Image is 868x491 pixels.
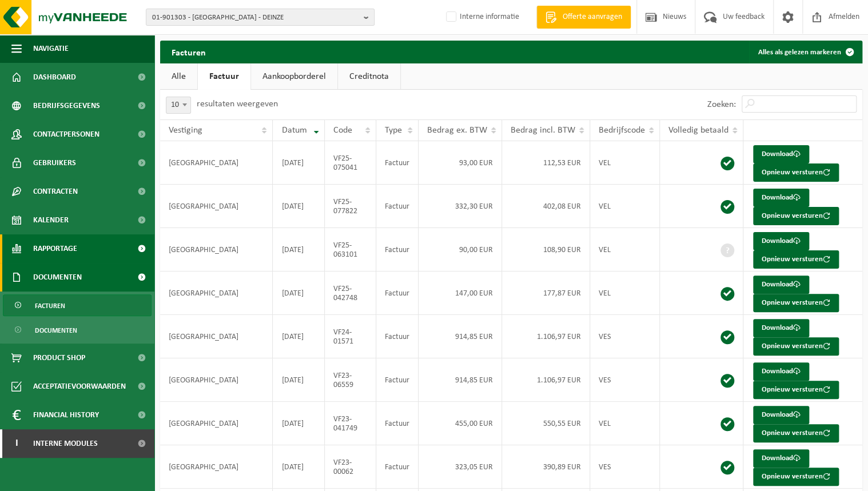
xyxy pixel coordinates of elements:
[419,445,502,489] td: 323,05 EUR
[376,402,419,445] td: Factuur
[33,63,76,91] span: Dashboard
[33,91,100,120] span: Bedrijfsgegevens
[753,362,809,381] a: Download
[419,141,502,185] td: 93,00 EUR
[419,402,502,445] td: 455,00 EUR
[325,185,376,228] td: VF25-077822
[160,141,273,185] td: [GEOGRAPHIC_DATA]
[376,358,419,402] td: Factuur
[33,234,77,263] span: Rapportage
[160,402,273,445] td: [GEOGRAPHIC_DATA]
[325,272,376,315] td: VF25-042748
[444,9,519,26] label: Interne informatie
[419,272,502,315] td: 147,00 EUR
[590,402,660,445] td: VEL
[536,6,631,29] a: Offerte aanvragen
[166,97,191,114] span: 10
[160,445,273,489] td: [GEOGRAPHIC_DATA]
[152,9,359,26] span: 01-901303 - [GEOGRAPHIC_DATA] - DEINZE
[33,206,69,234] span: Kalender
[502,445,590,489] td: 390,89 EUR
[160,272,273,315] td: [GEOGRAPHIC_DATA]
[502,141,590,185] td: 112,53 EUR
[325,315,376,358] td: VF24-01571
[281,126,306,135] span: Datum
[35,320,77,341] span: Documenten
[753,207,839,225] button: Opnieuw versturen
[560,11,625,23] span: Offerte aanvragen
[376,445,419,489] td: Factuur
[33,372,126,401] span: Acceptatievoorwaarden
[753,337,839,356] button: Opnieuw versturen
[419,315,502,358] td: 914,85 EUR
[376,185,419,228] td: Factuur
[599,126,645,135] span: Bedrijfscode
[749,41,861,63] button: Alles als gelezen markeren
[502,402,590,445] td: 550,55 EUR
[160,63,197,90] a: Alle
[419,358,502,402] td: 914,85 EUR
[590,315,660,358] td: VES
[251,63,337,90] a: Aankoopborderel
[273,402,324,445] td: [DATE]
[160,41,217,63] h2: Facturen
[376,315,419,358] td: Factuur
[502,228,590,272] td: 108,90 EUR
[753,424,839,442] button: Opnieuw versturen
[325,141,376,185] td: VF25-075041
[753,381,839,399] button: Opnieuw versturen
[376,141,419,185] td: Factuur
[273,272,324,315] td: [DATE]
[273,315,324,358] td: [DATE]
[33,34,69,63] span: Navigatie
[146,9,375,26] button: 01-901303 - [GEOGRAPHIC_DATA] - DEINZE
[753,189,809,207] a: Download
[590,141,660,185] td: VEL
[160,228,273,272] td: [GEOGRAPHIC_DATA]
[160,315,273,358] td: [GEOGRAPHIC_DATA]
[11,429,22,458] span: I
[590,272,660,315] td: VEL
[33,120,99,149] span: Contactpersonen
[502,185,590,228] td: 402,08 EUR
[198,63,250,90] a: Factuur
[753,319,809,337] a: Download
[33,429,98,458] span: Interne modules
[325,358,376,402] td: VF23-06559
[502,358,590,402] td: 1.106,97 EUR
[753,232,809,250] a: Download
[753,449,809,468] a: Download
[325,402,376,445] td: VF23-041749
[427,126,487,135] span: Bedrag ex. BTW
[376,228,419,272] td: Factuur
[160,185,273,228] td: [GEOGRAPHIC_DATA]
[502,315,590,358] td: 1.106,97 EUR
[502,272,590,315] td: 177,87 EUR
[3,294,152,316] a: Facturen
[273,445,324,489] td: [DATE]
[753,276,809,294] a: Download
[419,185,502,228] td: 332,30 EUR
[707,100,736,109] label: Zoeken:
[166,97,190,113] span: 10
[325,445,376,489] td: VF23-00062
[33,149,76,177] span: Gebruikers
[338,63,400,90] a: Creditnota
[376,272,419,315] td: Factuur
[33,263,82,292] span: Documenten
[33,344,85,372] span: Product Shop
[169,126,202,135] span: Vestiging
[273,358,324,402] td: [DATE]
[590,228,660,272] td: VEL
[590,445,660,489] td: VES
[333,126,352,135] span: Code
[511,126,575,135] span: Bedrag incl. BTW
[753,250,839,269] button: Opnieuw versturen
[419,228,502,272] td: 90,00 EUR
[753,294,839,312] button: Opnieuw versturen
[753,163,839,182] button: Opnieuw versturen
[325,228,376,272] td: VF25-063101
[590,358,660,402] td: VES
[753,406,809,424] a: Download
[33,401,99,429] span: Financial History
